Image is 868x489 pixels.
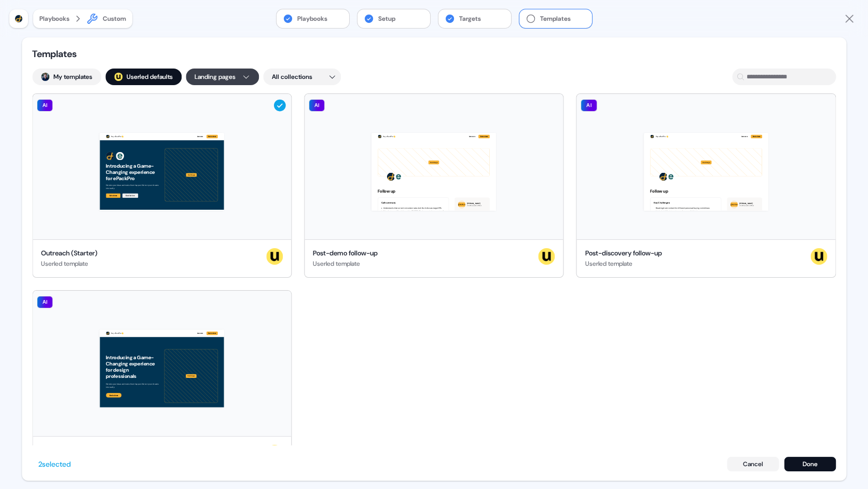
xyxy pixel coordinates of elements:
div: AI [309,99,325,112]
div: AI [581,99,598,112]
button: Playbooks [39,13,70,24]
button: Landing pages [186,69,259,85]
div: Post-discovery follow-up [585,248,662,259]
div: AI [37,296,53,308]
button: Hey ePackPro 👋Learn moreBook a demoIntroducing a Game-Changing experience for design professional... [32,290,292,474]
div: Outreach (Starter) [41,248,98,259]
button: 2selected [32,456,77,472]
button: Templates [519,9,592,28]
button: userled logo;Userled defaults [105,69,182,85]
div: Custom [103,13,126,24]
div: AI [37,99,53,112]
button: Close [843,12,856,25]
div: 2 selected [38,459,71,469]
button: Hey ePackPro 👋Learn moreBook a demoIntroducing a Game-Changing experience for ePackProWe take you... [32,93,292,278]
button: Hey ePackPro 👋Learn moreBook a demoYour imageFollow upKey Challenges Breaking down content for di... [576,93,836,278]
img: userled logo [114,73,122,81]
div: Userled template [41,259,98,269]
div: Userled template [585,259,662,269]
img: userled logo [539,248,555,265]
div: Templates [32,48,136,60]
img: userled logo [810,248,827,265]
button: Playbooks [277,9,349,28]
span: All collections [272,72,312,82]
img: userled logo [266,445,283,461]
button: Cancel [727,457,779,471]
button: Done [784,457,836,471]
img: James [41,73,49,81]
div: Industry (starter) [41,445,93,455]
div: Userled template [313,259,378,269]
button: Hey ePackPro 👋Learn moreBook a demoYour imageFollow upCall summary Understand what current conver... [304,93,563,278]
button: Targets [438,9,511,28]
button: All collections [263,69,341,85]
button: My templates [32,69,101,85]
img: userled logo [266,248,283,265]
div: ; [114,73,122,81]
div: Post-demo follow-up [313,248,378,259]
button: Setup [357,9,430,28]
